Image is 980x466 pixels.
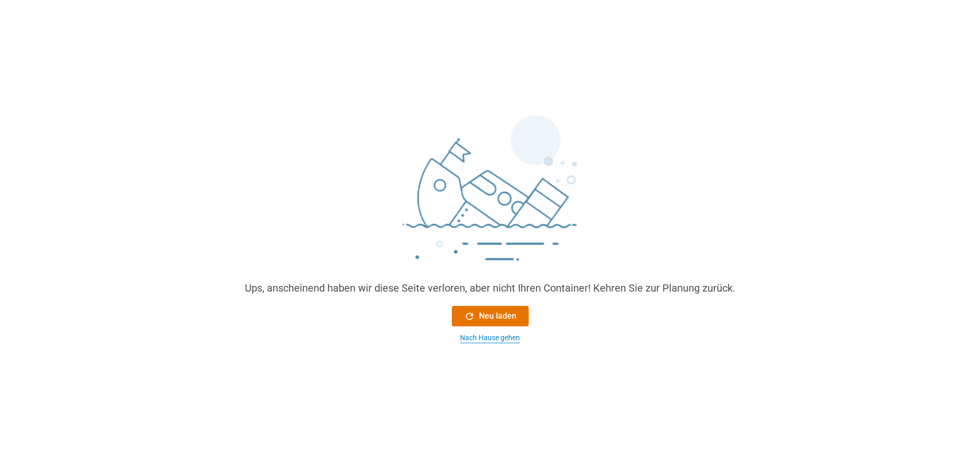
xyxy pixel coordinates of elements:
font: Neu laden [479,311,516,321]
img: sinking_ship.png [337,110,644,280]
font: Ups, anscheinend haben wir diese Seite verloren, aber nicht Ihren Container! Kehren Sie zur Planu... [245,282,735,294]
font: Nach Hause gehen [460,334,520,342]
button: Neu laden [452,306,529,326]
button: Nach Hause gehen [452,332,529,343]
